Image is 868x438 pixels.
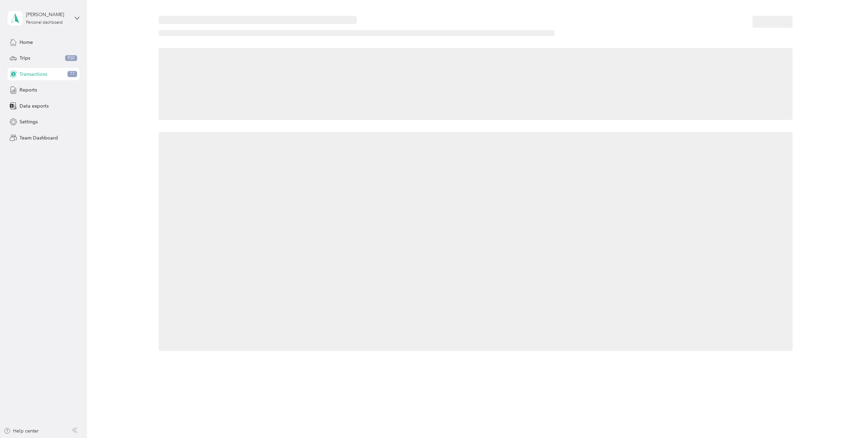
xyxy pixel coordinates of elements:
[68,71,77,77] span: 77
[20,71,47,78] span: Transactions
[20,118,38,125] span: Settings
[26,21,63,25] div: Personal dashboard
[26,11,69,18] div: [PERSON_NAME]
[65,55,77,61] span: 930
[20,102,49,110] span: Data exports
[20,86,37,94] span: Reports
[4,427,39,435] button: Help center
[830,400,868,438] iframe: Everlance-gr Chat Button Frame
[20,39,33,46] span: Home
[20,54,30,62] span: Trips
[20,134,58,142] span: Team Dashboard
